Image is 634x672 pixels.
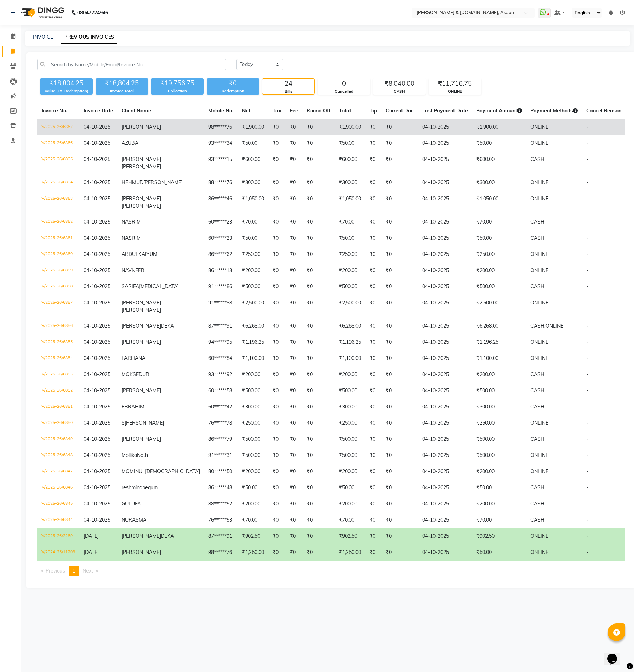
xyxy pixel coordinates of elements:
[84,355,110,361] span: 04-10-2025
[122,323,161,329] span: [PERSON_NAME]
[472,383,526,399] td: ₹500.00
[302,135,335,151] td: ₹0
[335,350,365,367] td: ₹1,100.00
[418,279,472,295] td: 04-10-2025
[370,108,377,114] span: Tip
[37,415,79,431] td: V/2025-26/6850
[429,79,481,89] div: ₹11,716.75
[286,383,302,399] td: ₹0
[302,279,335,295] td: ₹0
[268,151,286,175] td: ₹0
[238,350,268,367] td: ₹1,100.00
[335,119,365,136] td: ₹1,900.00
[262,89,314,95] div: Bills
[286,246,302,263] td: ₹0
[335,191,365,214] td: ₹1,050.00
[286,151,302,175] td: ₹0
[286,191,302,214] td: ₹0
[238,415,268,431] td: ₹250.00
[302,191,335,214] td: ₹0
[472,350,526,367] td: ₹1,100.00
[286,263,302,279] td: ₹0
[604,644,627,665] iframe: chat widget
[238,175,268,191] td: ₹300.00
[530,179,548,186] span: ONLINE
[418,318,472,334] td: 04-10-2025
[84,219,110,225] span: 04-10-2025
[268,263,286,279] td: ₹0
[268,318,286,334] td: ₹0
[381,230,418,246] td: ₹0
[476,108,522,114] span: Payment Amount
[286,334,302,350] td: ₹0
[268,246,286,263] td: ₹0
[472,119,526,136] td: ₹1,900.00
[381,246,418,263] td: ₹0
[286,295,302,318] td: ₹0
[268,279,286,295] td: ₹0
[268,119,286,136] td: ₹0
[335,263,365,279] td: ₹200.00
[84,251,110,257] span: 04-10-2025
[286,175,302,191] td: ₹0
[472,367,526,383] td: ₹200.00
[381,367,418,383] td: ₹0
[138,251,157,257] span: KAIYUM
[84,323,110,329] span: 04-10-2025
[365,415,381,431] td: ₹0
[238,119,268,136] td: ₹1,900.00
[365,318,381,334] td: ₹0
[84,235,110,241] span: 04-10-2025
[365,151,381,175] td: ₹0
[238,230,268,246] td: ₹50.00
[33,34,53,40] a: INVOICE
[125,420,164,426] span: [PERSON_NAME]
[207,78,259,88] div: ₹0
[586,179,588,186] span: -
[151,78,204,88] div: ₹19,756.75
[37,151,79,175] td: V/2025-26/6865
[365,246,381,263] td: ₹0
[238,246,268,263] td: ₹250.00
[37,295,79,318] td: V/2025-26/6857
[268,367,286,383] td: ₹0
[586,251,588,257] span: -
[381,119,418,136] td: ₹0
[586,283,588,290] span: -
[339,108,351,114] span: Total
[318,89,370,95] div: Cancelled
[37,214,79,230] td: V/2025-26/6862
[122,203,161,209] span: [PERSON_NAME]
[302,383,335,399] td: ₹0
[418,399,472,415] td: 04-10-2025
[318,79,370,89] div: 0
[122,251,138,257] span: ABDUL
[335,415,365,431] td: ₹250.00
[472,318,526,334] td: ₹6,268.00
[302,230,335,246] td: ₹0
[238,431,268,447] td: ₹500.00
[37,59,226,70] input: Search by Name/Mobile/Email/Invoice No
[84,371,110,377] span: 04-10-2025
[37,318,79,334] td: V/2025-26/6856
[238,318,268,334] td: ₹6,268.00
[586,235,588,241] span: -
[335,383,365,399] td: ₹500.00
[143,179,183,186] span: [PERSON_NAME]
[96,88,148,94] div: Invoice Total
[122,108,151,114] span: Client Name
[262,79,314,89] div: 24
[365,119,381,136] td: ₹0
[302,246,335,263] td: ₹0
[418,119,472,136] td: 04-10-2025
[238,279,268,295] td: ₹500.00
[302,263,335,279] td: ₹0
[84,387,110,394] span: 04-10-2025
[365,399,381,415] td: ₹0
[365,383,381,399] td: ₹0
[365,191,381,214] td: ₹0
[381,151,418,175] td: ₹0
[37,431,79,447] td: V/2025-26/6849
[530,219,544,225] span: CASH
[365,230,381,246] td: ₹0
